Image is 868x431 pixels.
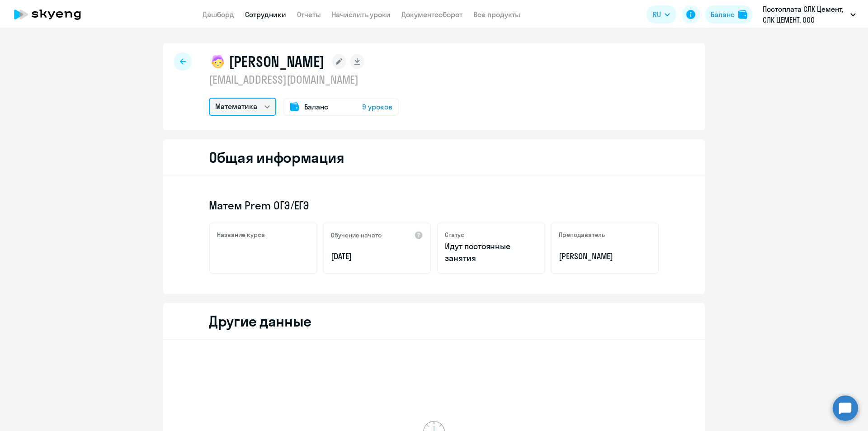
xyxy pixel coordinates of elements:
span: Баланс [304,101,328,112]
button: Балансbalance [705,5,753,24]
a: Начислить уроки [332,10,391,19]
img: balance [738,10,747,19]
div: Баланс [711,9,735,20]
h5: Статус [445,231,464,239]
p: [DATE] [331,251,423,262]
span: 9 уроков [362,101,392,112]
p: Идут постоянные занятия [445,241,537,264]
p: [PERSON_NAME] [559,251,651,262]
img: child [209,52,227,71]
p: Постоплата СЛК Цемент, СЛК ЦЕМЕНТ, ООО [763,4,847,25]
h5: Обучение начато [331,231,382,239]
a: Сотрудники [245,10,286,19]
h2: Другие данные [209,312,311,330]
a: Отчеты [297,10,321,19]
h5: Название курса [217,231,265,239]
h2: Общая информация [209,148,344,166]
button: Постоплата СЛК Цемент, СЛК ЦЕМЕНТ, ООО [758,4,860,25]
span: RU [653,9,661,20]
span: Матем Prem ОГЭ/ЕГЭ [209,198,309,213]
h1: [PERSON_NAME] [229,52,325,71]
h5: Преподаватель [559,231,605,239]
button: RU [646,5,676,24]
a: Документооборот [401,10,462,19]
p: [EMAIL_ADDRESS][DOMAIN_NAME] [209,72,399,87]
a: Дашборд [203,10,234,19]
a: Все продукты [473,10,520,19]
